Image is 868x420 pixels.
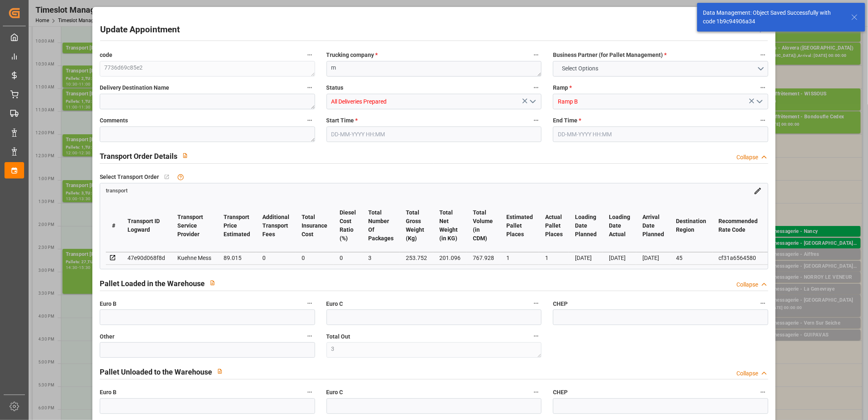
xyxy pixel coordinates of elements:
span: CHEP [553,388,568,397]
div: 3 [368,253,394,263]
span: Euro C [327,388,343,397]
input: DD-MM-YYYY HH:MM [327,126,542,142]
h2: Pallet Loaded in the Warehouse [100,278,205,289]
span: CHEP [553,300,568,308]
th: Total Insurance Cost [295,199,333,252]
input: Type to search/select [553,94,768,109]
div: Collapse [736,153,758,162]
th: Total Number Of Packages [362,199,400,252]
button: View description [177,148,193,163]
h2: Update Appointment [100,23,180,36]
span: Comments [100,116,128,125]
th: Transport Price Estimated [217,199,256,252]
div: 253.752 [406,253,427,263]
button: Total Out [531,331,541,341]
div: Collapse [736,369,758,378]
th: Transport ID Logward [121,199,171,252]
button: Euro C [531,387,541,397]
div: cf31a6564580 [719,253,758,263]
textarea: m [327,61,542,77]
span: Start Time [327,116,358,125]
a: transport [106,187,128,194]
span: Total Out [327,332,351,341]
button: Other [304,331,315,341]
button: Status [531,82,541,93]
div: 89.015 [224,253,250,263]
button: Comments [304,115,315,126]
button: Euro B [304,387,315,397]
button: CHEP [758,298,768,309]
span: Status [327,84,344,92]
span: code [100,51,112,59]
button: open menu [526,95,539,108]
div: Data Management: Object Saved Successfully with code 1b9c94906a34 [703,9,843,26]
th: Destination Region [670,199,713,252]
div: 1 [545,253,563,263]
div: 201.096 [439,253,461,263]
span: Euro B [100,300,116,308]
th: Total Volume (in CDM) [467,199,500,252]
h2: Transport Order Details [100,151,177,162]
button: Euro C [531,298,541,309]
th: Delivery Destination Code [764,199,809,252]
div: 0 [340,253,356,263]
span: transport [106,188,128,194]
th: Recommended Rate Code [713,199,764,252]
th: Transport Service Provider [171,199,217,252]
th: Arrival Date Planned [636,199,670,252]
button: Business Partner (for Pallet Management) * [758,50,768,60]
div: 0 [302,253,327,263]
button: Start Time * [531,115,541,126]
div: 45 [676,253,707,263]
th: Loading Date Actual [603,199,636,252]
div: [DATE] [609,253,630,263]
th: Diesel Cost Ratio (%) [333,199,362,252]
span: Other [100,332,114,341]
button: open menu [753,95,765,108]
span: Delivery Destination Name [100,84,169,92]
div: 767.928 [473,253,494,263]
h2: Pallet Unloaded to the Warehouse [100,366,212,377]
button: Delivery Destination Name [304,82,315,93]
span: Euro C [327,300,343,308]
div: 0 [262,253,289,263]
div: 47e90d068f8d [128,253,165,263]
th: Total Net Weight (in KG) [433,199,467,252]
textarea: 3 [327,342,542,358]
div: Collapse [736,280,758,289]
button: code [304,50,315,60]
span: End Time [553,116,581,125]
th: Actual Pallet Places [539,199,569,252]
span: Trucking company [327,51,378,59]
th: Loading Date Planned [569,199,603,252]
textarea: 7736d69c85e2 [100,61,315,77]
div: 1 [506,253,533,263]
button: View description [212,364,228,379]
div: [DATE] [575,253,597,263]
span: Select Transport Order [100,173,159,181]
span: Euro B [100,388,116,397]
input: DD-MM-YYYY HH:MM [553,126,768,142]
th: Additional Transport Fees [256,199,295,252]
button: Euro B [304,298,315,309]
button: Ramp * [758,82,768,93]
span: Select Options [558,64,602,73]
th: # [106,199,121,252]
button: End Time * [758,115,768,126]
input: Type to search/select [327,94,542,109]
th: Total Gross Weight (Kg) [400,199,433,252]
div: [DATE] [642,253,664,263]
button: CHEP [758,387,768,397]
div: Kuehne Mess [177,253,211,263]
button: View description [205,275,220,291]
span: Ramp [553,84,572,92]
span: Business Partner (for Pallet Management) [553,51,667,59]
th: Estimated Pallet Places [500,199,539,252]
button: Trucking company * [531,50,541,60]
button: open menu [553,61,768,77]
